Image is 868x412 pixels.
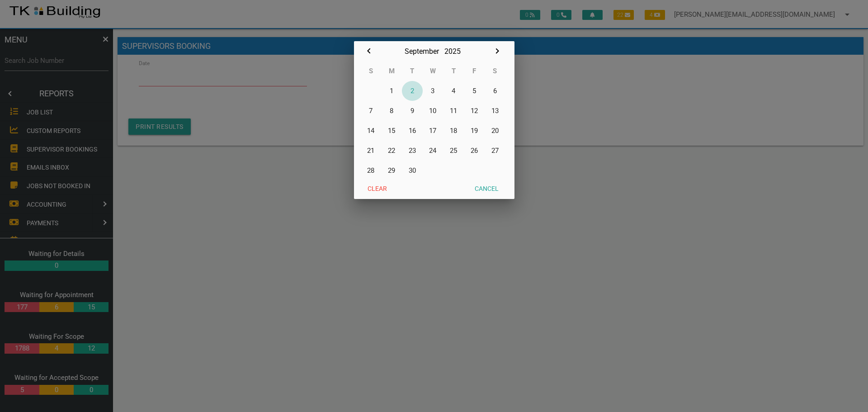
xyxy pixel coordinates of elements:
[493,67,497,75] abbr: Saturday
[485,81,505,101] button: 6
[361,101,382,121] button: 7
[402,121,423,141] button: 16
[423,141,443,161] button: 24
[464,141,485,161] button: 26
[443,141,464,161] button: 25
[402,161,423,180] button: 30
[430,67,436,75] abbr: Wednesday
[485,141,505,161] button: 27
[402,81,423,101] button: 2
[485,121,505,141] button: 20
[464,81,485,101] button: 5
[464,101,485,121] button: 12
[423,121,443,141] button: 17
[389,67,395,75] abbr: Monday
[410,67,414,75] abbr: Tuesday
[443,81,464,101] button: 4
[381,161,402,180] button: 29
[402,101,423,121] button: 9
[472,67,476,75] abbr: Friday
[423,101,443,121] button: 10
[361,141,382,161] button: 21
[381,141,402,161] button: 22
[423,81,443,101] button: 3
[381,81,402,101] button: 1
[443,121,464,141] button: 18
[464,121,485,141] button: 19
[361,121,382,141] button: 14
[361,161,382,180] button: 28
[452,67,456,75] abbr: Thursday
[369,67,373,75] abbr: Sunday
[485,101,505,121] button: 13
[361,180,394,197] button: Clear
[402,141,423,161] button: 23
[381,121,402,141] button: 15
[381,101,402,121] button: 8
[468,180,505,197] button: Cancel
[443,101,464,121] button: 11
